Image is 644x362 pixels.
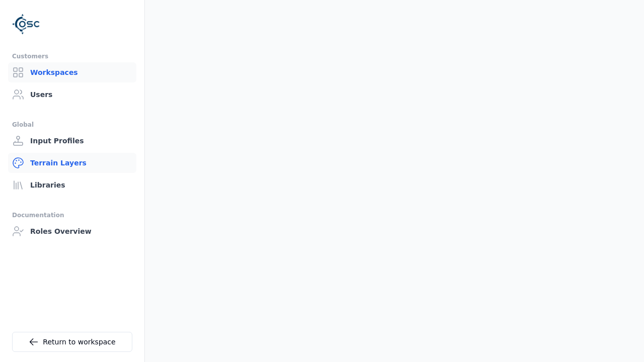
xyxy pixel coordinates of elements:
img: Logo [12,10,40,38]
a: Users [8,84,136,105]
a: Input Profiles [8,131,136,151]
div: Documentation [12,209,132,221]
div: Customers [12,50,132,62]
a: Libraries [8,175,136,195]
div: Global [12,119,132,131]
a: Terrain Layers [8,153,136,173]
a: Return to workspace [12,332,132,352]
a: Roles Overview [8,221,136,241]
a: Workspaces [8,62,136,82]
